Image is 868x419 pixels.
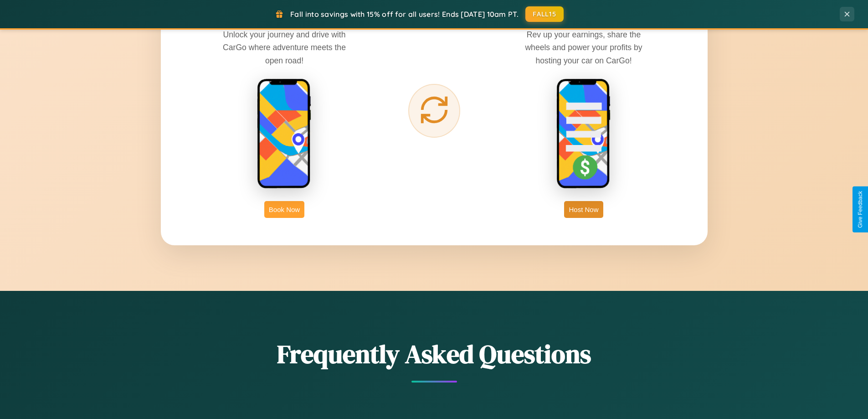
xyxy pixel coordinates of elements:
img: rent phone [257,78,312,190]
div: Give Feedback [857,191,863,228]
button: FALL15 [525,6,564,22]
button: Book Now [264,201,304,218]
span: Fall into savings with 15% off for all users! Ends [DATE] 10am PT. [290,10,519,19]
p: Unlock your journey and drive with CarGo where adventure meets the open road! [216,28,353,67]
h2: Frequently Asked Questions [161,336,708,372]
button: Host Now [564,201,603,218]
p: Rev up your earnings, share the wheels and power your profits by hosting your car on CarGo! [515,28,652,67]
img: host phone [556,78,611,190]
